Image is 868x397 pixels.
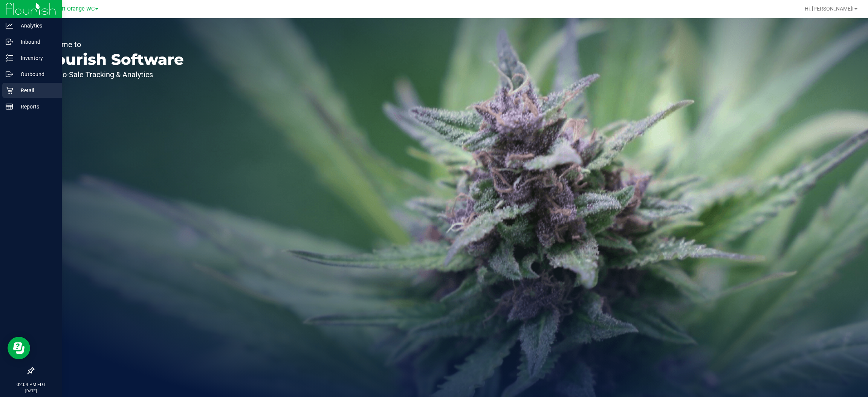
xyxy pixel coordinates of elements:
p: Inbound [13,37,58,46]
inline-svg: Analytics [6,22,13,29]
p: Seed-to-Sale Tracking & Analytics [41,71,184,78]
p: Outbound [13,70,58,79]
p: Inventory [13,53,58,63]
p: Reports [13,102,58,111]
inline-svg: Inventory [6,54,13,62]
p: Flourish Software [41,52,184,67]
inline-svg: Outbound [6,70,13,78]
p: Analytics [13,21,58,30]
inline-svg: Retail [6,87,13,94]
span: Port Orange WC [55,6,95,12]
span: Hi, [PERSON_NAME]! [805,6,854,12]
p: [DATE] [3,388,58,394]
p: Welcome to [41,41,184,48]
iframe: Resource center [8,337,30,359]
p: Retail [13,86,58,95]
p: 02:04 PM EDT [3,381,58,388]
inline-svg: Reports [6,103,13,110]
inline-svg: Inbound [6,38,13,46]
